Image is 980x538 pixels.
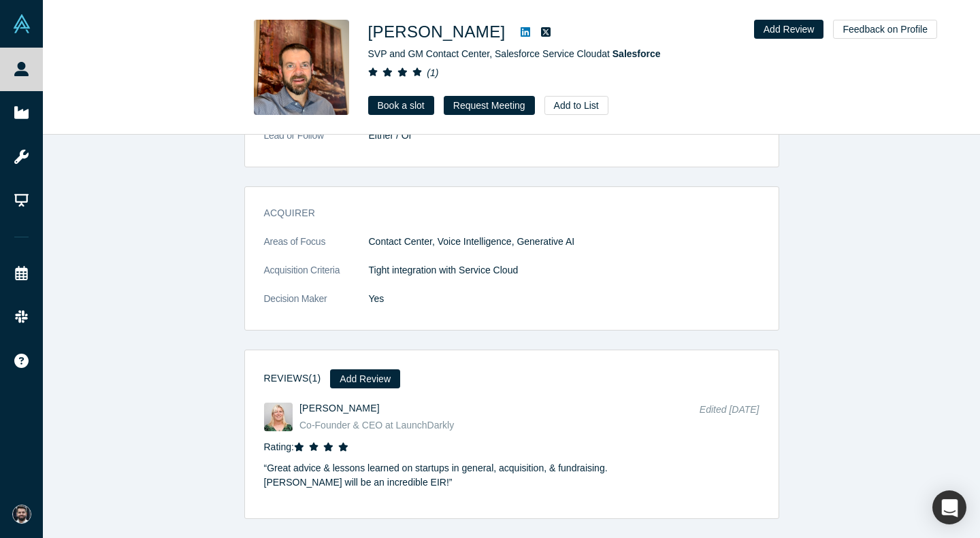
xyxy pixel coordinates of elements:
button: Request Meeting [444,96,535,115]
dt: Acquisition Criteria [264,263,369,292]
img: Rafi Wadan's Account [12,505,31,524]
a: [PERSON_NAME] [299,403,380,414]
dd: Yes [369,292,759,306]
p: Tight integration with Service Cloud [369,263,759,278]
button: Add Review [754,20,824,39]
i: ( 1 ) [427,67,438,78]
dt: Lead or Follow [264,129,369,157]
dt: Areas of Focus [264,235,369,263]
span: Rating: [264,441,294,452]
p: Contact Center, Voice Intelligence, Generative AI [369,235,759,249]
div: Edited [DATE] [700,403,759,433]
button: Feedback on Profile [833,20,937,39]
button: Add to List [544,96,608,115]
button: Add Review [330,369,400,388]
span: SVP and GM Contact Center, Salesforce Service Cloud at [368,48,661,59]
img: Ryan Nichols's Profile Image [254,20,349,115]
dd: Either / Or [369,129,759,143]
h3: Acquirer [264,206,740,220]
img: Edith Harbaugh [264,403,293,431]
dt: Decision Maker [264,292,369,320]
h1: [PERSON_NAME] [368,20,506,44]
img: Alchemist Vault Logo [12,14,31,33]
p: “ Great advice & lessons learned on startups in general, acquisition, & fundraising. [PERSON_NAME... [264,454,674,490]
h3: Reviews (1) [264,371,321,386]
a: Book a slot [368,96,434,115]
div: Co-Founder & CEO at LaunchDarkly [299,418,680,433]
a: Salesforce [612,48,661,59]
